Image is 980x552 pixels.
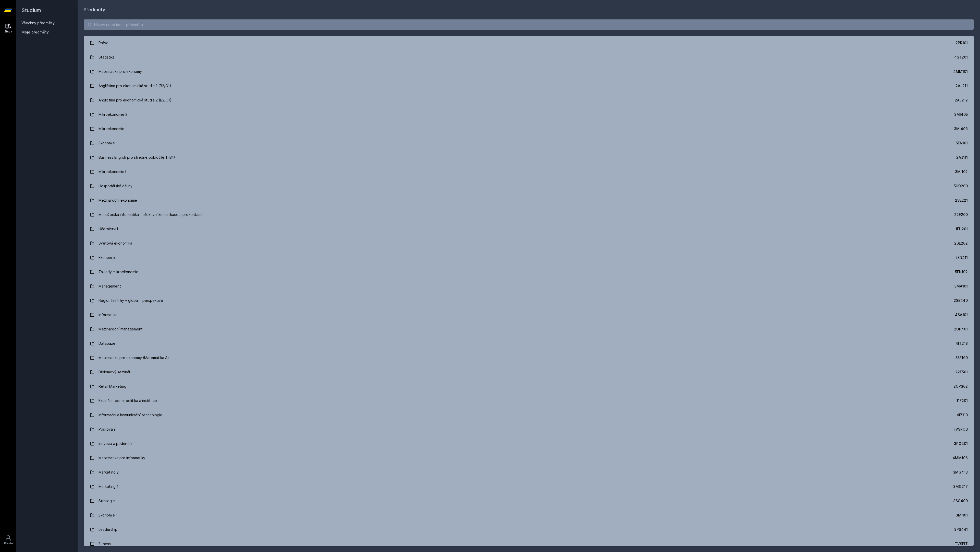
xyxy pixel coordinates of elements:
[955,269,968,274] div: 5EN102
[99,238,132,248] div: Světová ekonomika
[99,81,171,91] div: Angličtina pro ekonomická studia 1 (B2/C1)
[952,455,968,461] div: 4MM106
[99,138,118,148] div: Ekonomie I.
[84,379,974,394] a: Retail Marketing 2OP302
[955,255,968,260] div: 5EN411
[953,470,968,475] div: 3MG413
[84,19,974,30] input: Název nebo ident předmětu…
[99,424,116,434] div: Posilování
[955,541,968,546] div: TVSFIT
[954,441,968,446] div: 3PO401
[99,267,138,277] div: Základy mikroekonomie
[954,284,968,289] div: 3MA101
[84,522,974,537] a: Leadership 3PS441
[957,398,968,403] div: 11F201
[84,208,974,222] a: Manažerská informatika - efektivní komunikace a prezentace 22F200
[956,141,968,146] div: 5EN101
[84,293,974,308] a: Regionální trhy v globální perspektivě 2SE440
[955,355,968,360] div: 55F100
[1,532,15,548] a: Uživatel
[84,165,974,179] a: Mikroekonomie I 3MI102
[84,451,974,465] a: Matematika pro informatiky 4MM106
[99,124,124,134] div: Mikroekonomie
[84,107,974,122] a: Mikroekonomie 2 3MI405
[99,410,162,420] div: Informační a komunikační technologie
[954,527,968,532] div: 3PS441
[99,396,157,406] div: Finanční teorie, politika a instituce
[84,365,974,379] a: Diplomový seminář 22F501
[84,336,974,351] a: Databáze 4IT218
[5,30,12,33] div: Study
[954,126,968,131] div: 3MI403
[99,195,137,205] div: Mezinárodní ekonomie
[955,83,968,88] div: 2AJ211
[955,40,968,45] div: 2PR101
[99,481,118,492] div: Marketing 1
[955,312,968,317] div: 4SA101
[84,193,974,208] a: Mezinárodní ekonomie 2SE221
[99,152,175,163] div: Business English pro středně pokročilé 1 (B1)
[99,224,119,234] div: Účetnictví I.
[955,198,968,203] div: 2SE221
[99,252,118,263] div: Ekonomie II.
[21,21,55,25] a: Všechny předměty
[84,179,974,193] a: Hospodářské dějiny 5HD200
[954,55,968,60] div: 4ST201
[84,394,974,408] a: Finanční teorie, politika a instituce 11F201
[953,384,968,389] div: 2OP302
[953,69,968,74] div: 4MM101
[953,427,968,432] div: TVSPOS
[99,496,115,506] div: Strategie
[84,308,974,322] a: Informatika 4SA101
[99,167,126,177] div: Mikroekonomie I
[955,98,968,103] div: 2AJ212
[954,112,968,117] div: 3MI405
[84,351,974,365] a: Matematika pro ekonomy (Matematika A) 55F100
[84,494,974,508] a: Strategie 3SG400
[84,50,974,64] a: Statistika 4ST201
[84,93,974,107] a: Angličtina pro ekonomická studia 2 (B2/C1) 2AJ212
[99,210,203,220] div: Manažerská informatika - efektivní komunikace a prezentace
[99,38,108,48] div: Právo
[1,20,15,36] a: Study
[99,66,142,77] div: Matematika pro ekonomy
[99,281,121,291] div: Management
[99,338,115,349] div: Databáze
[953,498,968,503] div: 3SG400
[21,30,49,35] span: Moje předměty
[957,412,968,418] div: 4IZ110
[84,322,974,336] a: Mezinárodní management 2OP401
[84,79,974,93] a: Angličtina pro ekonomická studia 1 (B2/C1) 2AJ211
[99,324,143,334] div: Mezinárodní management
[954,298,968,303] div: 2SE440
[99,95,171,105] div: Angličtina pro ekonomická studia 2 (B2/C1)
[99,467,119,477] div: Marketing 2
[954,241,968,246] div: 2SE202
[99,453,145,463] div: Matematika pro informatiky
[99,52,115,62] div: Statistika
[99,295,163,306] div: Regionální trhy v globální perspektivě
[99,353,169,363] div: Matematika pro ekonomy (Matematika A)
[99,181,132,191] div: Hospodářské dějiny
[953,484,968,489] div: 3MG217
[99,310,117,320] div: Informatika
[99,539,111,549] div: Fitness
[3,542,14,545] div: Uživatel
[84,508,974,522] a: Ekonomie 1 3MI101
[99,510,118,520] div: Ekonomie 1
[954,327,968,332] div: 2OP401
[84,136,974,150] a: Ekonomie I. 5EN101
[84,6,974,13] h1: Předměty
[84,236,974,250] a: Světová ekonomika 2SE202
[954,183,968,189] div: 5HD200
[99,109,127,120] div: Mikroekonomie 2
[956,513,968,518] div: 3MI101
[99,439,132,449] div: Inovace a podnikání
[955,341,968,346] div: 4IT218
[99,524,117,535] div: Leadership
[84,537,974,551] a: Fitness TVSFIT
[955,169,968,174] div: 3MI102
[84,222,974,236] a: Účetnictví I. 1FU201
[955,370,968,375] div: 22F501
[84,122,974,136] a: Mikroekonomie 3MI403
